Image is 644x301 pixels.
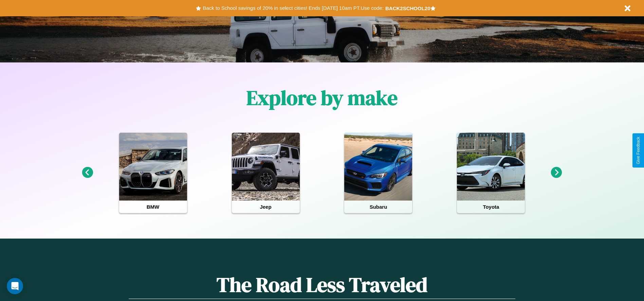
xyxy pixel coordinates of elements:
[636,137,641,164] div: Give Feedback
[385,5,430,11] b: BACK2SCHOOL20
[344,201,412,213] h4: Subaru
[201,3,385,13] button: Back to School savings of 20% in select cities! Ends [DATE] 10am PT.Use code:
[246,84,398,112] h1: Explore by make
[7,278,23,294] div: Open Intercom Messenger
[129,271,515,299] h1: The Road Less Traveled
[119,201,187,213] h4: BMW
[232,201,300,213] h4: Jeep
[457,201,525,213] h4: Toyota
